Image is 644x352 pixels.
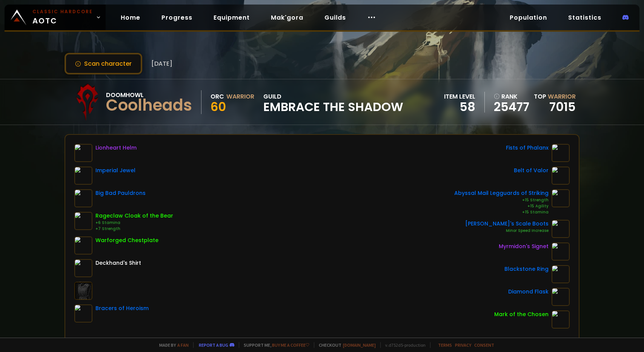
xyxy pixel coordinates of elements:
[239,342,309,348] span: Support me,
[552,167,570,185] img: item-16736
[438,342,452,348] a: Terms
[474,342,494,348] a: Consent
[74,144,92,162] img: item-12640
[95,167,135,174] div: Imperial Jewel
[263,101,403,113] span: Embrace the Shadow
[499,242,549,250] div: Myrmidon's Signet
[343,342,376,348] a: [DOMAIN_NAME]
[211,98,226,115] span: 60
[95,304,149,312] div: Bracers of Heroism
[380,342,426,348] span: v. d752d5 - production
[506,144,549,152] div: Fists of Phalanx
[207,10,256,25] a: Equipment
[263,92,403,113] div: guild
[155,10,198,25] a: Progress
[151,59,172,68] span: [DATE]
[106,90,192,100] div: Doomhowl
[74,259,92,277] img: item-5107
[552,265,570,283] img: item-17713
[115,10,146,25] a: Home
[95,144,137,152] div: Lionheart Helm
[95,220,173,226] div: +6 Stamina
[265,10,309,25] a: Mak'gora
[65,53,142,74] button: Scan character
[552,288,570,306] img: item-20130
[199,342,228,348] a: Report a bug
[74,167,92,185] img: item-11933
[454,209,549,215] div: +15 Stamina
[272,342,309,348] a: Buy me a coffee
[494,101,529,113] a: 25477
[465,228,549,234] div: Minor Speed Increase
[444,92,475,101] div: item level
[534,92,576,101] div: Top
[95,259,141,267] div: Deckhand's Shirt
[106,100,192,111] div: Coolheads
[74,189,92,207] img: item-9476
[514,167,549,174] div: Belt of Valor
[5,5,106,30] a: Classic HardcoreAOTC
[444,101,475,113] div: 58
[95,226,173,232] div: +7 Strength
[562,10,607,25] a: Statistics
[454,203,549,209] div: +15 Agility
[552,310,570,329] img: item-17774
[454,189,549,197] div: Abyssal Mail Legguards of Striking
[552,189,570,207] img: item-20668
[548,92,576,101] span: Warrior
[504,10,553,25] a: Population
[155,342,189,348] span: Made by
[494,92,529,101] div: rank
[552,144,570,162] img: item-11745
[95,236,158,244] div: Warforged Chestplate
[32,8,93,15] small: Classic Hardcore
[314,342,376,348] span: Checkout
[74,236,92,255] img: item-11195
[552,242,570,261] img: item-2246
[226,92,254,101] div: Warrior
[74,304,92,323] img: item-21996
[32,8,93,26] span: AOTC
[508,288,549,296] div: Diamond Flask
[454,197,549,203] div: +15 Strength
[211,92,224,101] div: Orc
[74,212,92,230] img: item-15382
[455,342,471,348] a: Privacy
[465,220,549,228] div: [PERSON_NAME]'s Scale Boots
[494,310,549,318] div: Mark of the Chosen
[318,10,352,25] a: Guilds
[504,265,549,273] div: Blackstone Ring
[552,220,570,238] img: item-13070
[177,342,189,348] a: a fan
[95,189,146,197] div: Big Bad Pauldrons
[549,98,576,115] a: 7015
[95,212,173,220] div: Rageclaw Cloak of the Bear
